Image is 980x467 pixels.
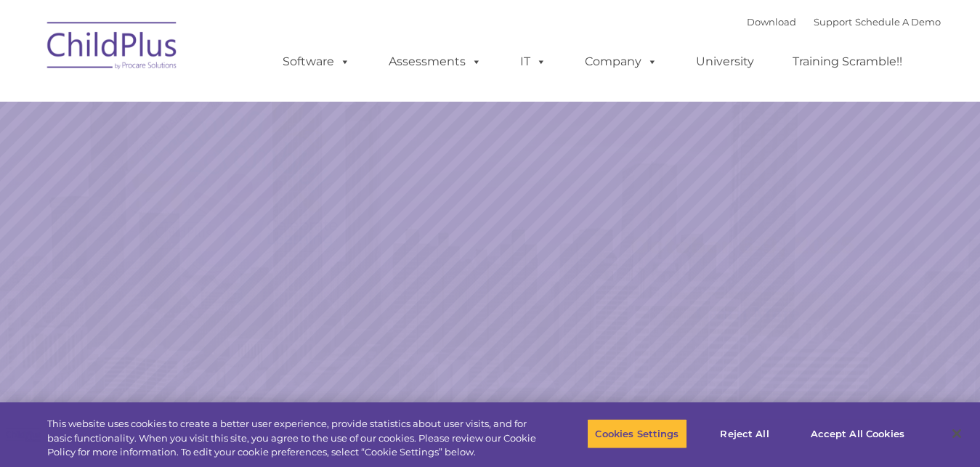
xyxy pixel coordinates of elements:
a: IT [506,47,561,76]
a: Assessments [374,47,496,76]
button: Accept All Cookies [803,418,912,449]
a: Training Scramble!! [778,47,917,76]
img: ChildPlus by Procare Solutions [40,12,185,84]
button: Reject All [700,418,790,449]
a: Support [814,16,852,28]
div: This website uses cookies to create a better user experience, provide statistics about user visit... [47,417,539,460]
a: Software [268,47,365,76]
font: | [747,16,941,28]
a: Schedule A Demo [855,16,941,28]
button: Cookies Settings [587,418,687,449]
button: Close [941,418,973,450]
a: Download [747,16,796,28]
a: University [681,47,769,76]
a: Learn More [666,292,828,336]
a: Company [570,47,672,76]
